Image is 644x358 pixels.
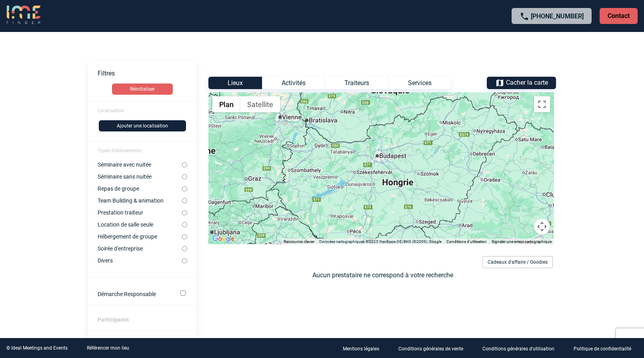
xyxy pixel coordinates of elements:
label: Séminaire avec nuitée [98,161,182,168]
a: Signaler une erreur cartographique [492,239,552,244]
a: Conditions générales d'utilisation [476,344,567,352]
p: Conditions générales d'utilisation [482,346,554,352]
a: Mentions légales [336,344,392,352]
p: Politique de confidentialité [574,346,631,352]
label: Prestation traiteur [98,209,182,216]
div: Filtrer sur Cadeaux d'affaire / Goodies [479,256,556,268]
img: Google [210,234,237,244]
label: Hébergement de groupe [98,233,182,240]
div: Services [388,77,451,89]
a: Conditions générales de vente [392,344,476,352]
label: Séminaire sans nuitée [98,173,182,180]
div: Activités [262,77,325,89]
span: Données cartographiques ©2025 GeoBasis-DE/BKG (©2009), Google [319,239,442,244]
a: Référencer mon lieu [87,345,129,351]
div: Traiteurs [325,77,388,89]
label: Divers [98,257,182,264]
button: Ajouter une localisation [99,120,186,131]
span: Cacher la carte [506,79,548,86]
label: Team Building & animation [98,197,182,204]
button: Passer en plein écran [534,96,550,112]
label: Location de salle seule [98,221,182,228]
div: Cadeaux d'affaire / Goodies [482,256,553,268]
p: Mentions légales [343,346,379,352]
a: Politique de confidentialité [567,344,644,352]
div: Lieux [208,77,262,89]
p: Contact [600,8,638,24]
p: Aucun prestataire ne correspond à votre recherche [209,271,556,279]
span: Localisation [98,108,124,113]
button: Raccourcis clavier [284,239,314,245]
a: Conditions d'utilisation [446,239,487,244]
img: call-24-px.png [520,12,529,21]
button: Afficher les images satellite [240,96,280,112]
input: Démarche Responsable [180,290,186,296]
label: Soirée d'entreprise [98,245,182,252]
label: Démarche Responsable [98,291,169,297]
label: Participants [98,316,129,323]
p: Filtres [98,70,196,77]
a: Réinitialiser [88,84,196,95]
span: Types d'évènements : [98,148,144,153]
p: Conditions générales de vente [398,346,463,352]
div: © Ideal Meetings and Events [6,345,68,351]
a: [PHONE_NUMBER] [531,12,584,20]
button: Réinitialiser [112,84,173,95]
label: Repas de groupe [98,185,182,192]
a: Ouvrir cette zone dans Google Maps (dans une nouvelle fenêtre) [210,234,237,244]
button: Commandes de la caméra de la carte [534,219,550,235]
button: Afficher un plan de ville [212,96,240,112]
